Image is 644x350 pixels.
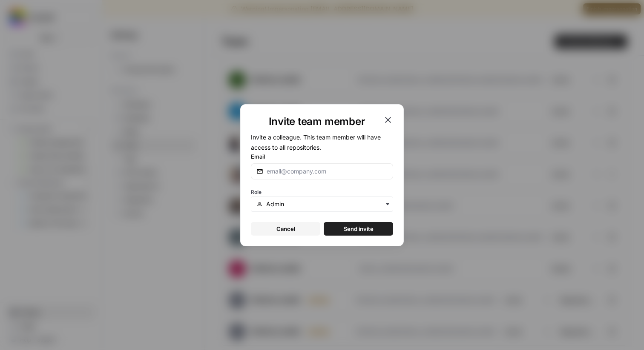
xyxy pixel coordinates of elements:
span: Invite a colleague. This team member will have access to all repositories. [251,134,381,151]
input: email@company.com [267,167,388,176]
span: Cancel [276,225,295,233]
label: Email [251,152,393,161]
button: Cancel [251,222,320,236]
span: Send invite [344,225,374,233]
input: Admin [266,200,388,208]
button: Send invite [324,222,393,236]
h1: Invite team member [251,115,383,128]
span: Role [251,189,262,195]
